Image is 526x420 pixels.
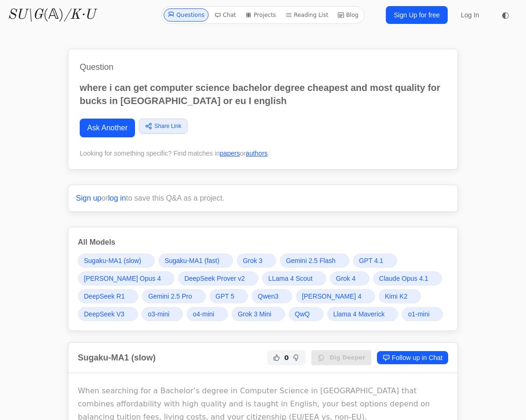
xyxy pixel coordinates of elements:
[142,307,183,321] a: o3-mini
[296,289,375,303] a: [PERSON_NAME] 4
[165,256,219,265] span: Sugaku-MA1 (fast)
[210,8,240,22] a: Chat
[78,289,138,303] a: DeepSeek R1
[402,307,443,321] a: o1-mini
[408,309,429,319] span: o1-mini
[336,274,356,283] span: Grok 4
[268,274,312,283] span: LLama 4 Scout
[502,11,509,19] span: ◐
[80,119,135,137] a: Ask Another
[334,8,362,22] a: Blog
[164,8,209,22] a: Questions
[80,60,446,74] h1: Question
[379,289,421,303] a: Kimi K2
[78,237,448,248] h3: All Models
[284,353,289,362] span: 0
[154,122,181,130] span: Share Link
[148,292,192,301] span: Gemini 2.5 Pro
[373,271,442,285] a: Claude Opus 4.1
[158,254,233,268] a: Sugaku-MA1 (fast)
[84,309,124,319] span: DeepSeek V3
[302,292,361,301] span: [PERSON_NAME] 4
[289,307,323,321] a: QwQ
[246,150,268,157] a: authors
[76,194,101,202] a: Sign up
[241,8,279,22] a: Projects
[210,289,248,303] a: GPT 5
[496,6,515,24] button: ◐
[386,6,448,24] a: Sign Up for free
[330,271,369,285] a: Grok 4
[193,309,214,319] span: o4-mini
[252,289,292,303] a: Qwen3
[84,256,141,265] span: Sugaku-MA1 (slow)
[377,351,448,364] a: Follow up in Chat
[178,271,258,285] a: DeepSeek Prover v2
[148,309,169,319] span: o3-mini
[84,274,161,283] span: [PERSON_NAME] Opus 4
[291,352,302,363] button: Not Helpful
[262,271,326,285] a: LLama 4 Scout
[78,254,155,268] a: Sugaku-MA1 (slow)
[243,256,263,265] span: Grok 3
[353,254,397,268] a: GPT 4.1
[78,271,174,285] a: [PERSON_NAME] Opus 4
[78,307,138,321] a: DeepSeek V3
[80,149,446,158] div: Looking for something specific? Find matches in or .
[76,193,450,204] p: or to save this Q&A as a project.
[220,150,240,157] a: papers
[142,289,205,303] a: Gemini 2.5 Pro
[327,307,398,321] a: Llama 4 Maverick
[258,292,278,301] span: Qwen3
[286,256,336,265] span: Gemini 2.5 Flash
[359,256,383,265] span: GPT 4.1
[385,292,407,301] span: Kimi K2
[379,274,428,283] span: Claude Opus 4.1
[64,8,95,22] i: /K·U
[280,254,349,268] a: Gemini 2.5 Flash
[184,274,245,283] span: DeepSeek Prover v2
[333,309,385,319] span: Llama 4 Maverick
[8,8,43,22] i: SU\G
[108,194,126,202] a: log in
[78,351,156,364] h2: Sugaku-MA1 (slow)
[80,81,446,107] p: where i can get computer science bachelor degree cheapest and most quality for bucks in [GEOGRAPH...
[187,307,228,321] a: o4-mini
[8,7,95,23] a: SU\G(𝔸)/K·U
[237,254,276,268] a: Grok 3
[282,8,332,22] a: Reading List
[295,309,310,319] span: QwQ
[232,307,285,321] a: Grok 3 Mini
[238,309,271,319] span: Grok 3 Mini
[455,7,485,23] a: Log In
[271,352,282,363] button: Helpful
[84,292,125,301] span: DeepSeek R1
[216,292,234,301] span: GPT 5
